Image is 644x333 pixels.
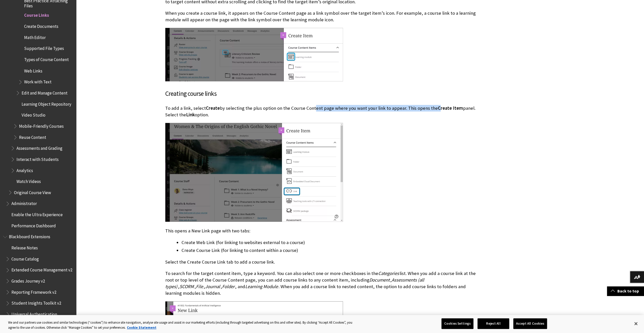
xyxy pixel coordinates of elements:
[24,66,42,73] span: Web Links
[11,210,63,217] span: Enable the Ultra Experience
[16,155,59,162] span: Interact with Students
[11,199,37,206] span: Administrator
[165,228,480,234] p: This opens a New Link page with two tabs:
[205,284,220,289] span: Journal
[165,105,480,118] p: To add a link, select by selecting the plus option on the Course Content page where you want your...
[206,105,220,111] span: Create
[181,247,480,254] li: Create Course Link (for linking to content within a course)
[11,310,73,322] span: Universal Authentication Solution v2
[24,33,46,40] span: Math Editor
[11,276,45,283] span: Grades Journey v2
[165,270,480,297] p: To search for the target content item, type a keyword. You can also select one or more checkboxes...
[22,111,45,118] span: Video Studio
[477,318,509,329] button: Reject All
[196,284,203,289] span: File
[22,88,68,95] span: Edit and Manage Content
[24,55,69,62] span: Types of Course Content
[165,277,424,289] span: Assessments (all types)
[186,112,195,118] span: Link
[165,28,343,82] img: image of course link icon on Course Content page and learning module icon on Create Item panel
[16,166,33,173] span: Analytics
[165,123,343,222] img: Image of Course Content page with Create Item panel open. A blue box highlights the Link option i...
[607,286,644,296] a: Back to top
[24,11,49,18] span: Course Links
[441,318,473,329] button: Cookies Settings
[11,254,39,261] span: Course Catalog
[245,284,278,289] span: Learning Module
[11,288,56,294] span: Reporting Framework v2
[16,144,62,151] span: Assessments and Grading
[11,221,56,228] span: Performance Dashboard
[179,284,194,289] span: SCORM
[24,78,52,84] span: Work with Text
[438,105,463,111] span: Create Item
[24,22,58,29] span: Create Documents
[165,89,480,99] h3: Creating course links
[19,133,46,140] span: Reuse Content
[127,325,156,330] a: More information about your privacy, opens in a new tab
[11,243,38,250] span: Release Notes
[378,270,399,276] span: Categories
[14,188,51,195] span: Original Course View
[24,44,64,51] span: Supported File Types
[222,284,235,289] span: Folder
[165,10,480,23] p: When you create a course link, it appears on the Course Content page as a link symbol over the ta...
[11,299,61,306] span: Student Insights Toolkit v2
[19,122,64,128] span: Mobile-Friendly Courses
[3,232,73,322] nav: Book outline for Blackboard Extensions
[11,266,72,272] span: Extended Course Management v2
[630,318,641,329] button: Close
[513,318,547,329] button: Accept All Cookies
[165,259,480,265] p: Select the Create Course Link tab to add a course link.
[369,277,390,283] span: Document
[16,177,41,184] span: Watch Videos
[181,239,480,246] li: Create Web Link (for linking to websites external to a course)
[9,232,50,239] span: Blackboard Extensions
[8,320,354,330] div: We and our partners use cookies and similar technologies (“cookies”) to enhance site navigation, ...
[22,100,71,106] span: Learning Object Repository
